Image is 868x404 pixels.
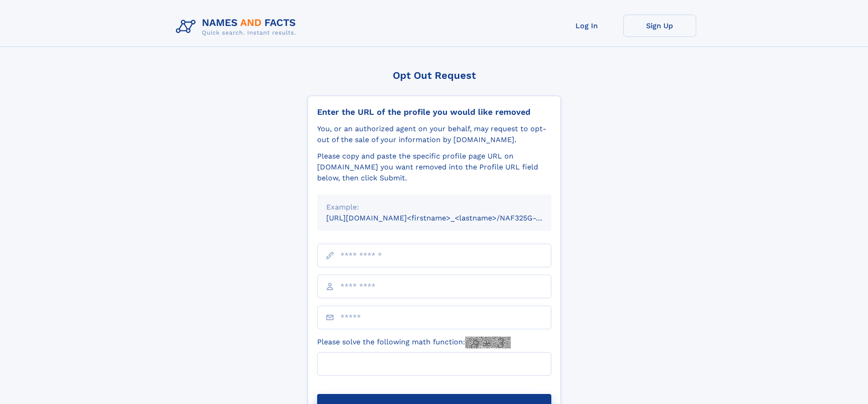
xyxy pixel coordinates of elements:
[317,107,551,117] div: Enter the URL of the profile you would like removed
[550,15,623,37] a: Log In
[308,70,561,81] div: Opt Out Request
[326,214,569,222] small: [URL][DOMAIN_NAME]<firstname>_<lastname>/NAF325G-xxxxxxxx
[317,337,511,348] label: Please solve the following math function:
[623,15,696,37] a: Sign Up
[172,15,303,39] img: Logo Names and Facts
[326,202,542,213] div: Example:
[317,151,551,184] div: Please copy and paste the specific profile page URL on [DOMAIN_NAME] you want removed into the Pr...
[317,123,551,145] div: You, or an authorized agent on your behalf, may request to opt-out of the sale of your informatio...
